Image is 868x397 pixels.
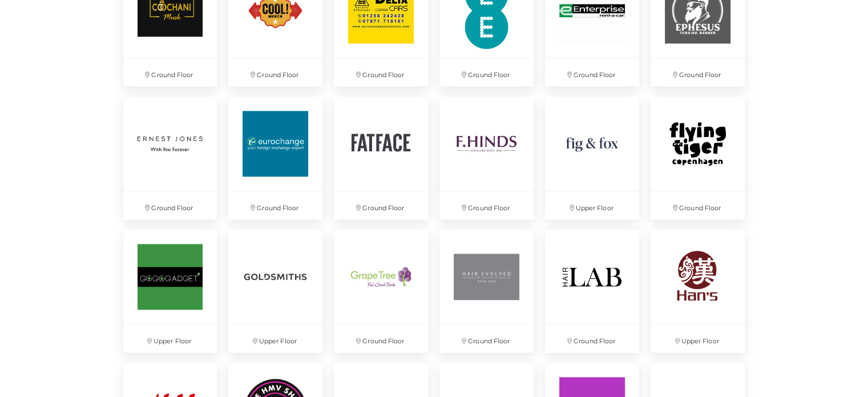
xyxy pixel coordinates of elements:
[439,58,534,86] p: Ground Floor
[434,91,539,225] a: Ground Floor
[539,224,645,358] a: Ground Floor
[228,324,322,352] p: Upper Floor
[651,324,745,352] p: Upper Floor
[223,224,328,358] a: Upper Floor
[645,91,750,225] a: Ground Floor
[545,58,639,86] p: Ground Floor
[645,224,750,358] a: Upper Floor
[223,91,328,225] a: Ground Floor
[434,224,539,358] a: Hair Evolved at Festival Place, Basingstoke Ground Floor
[328,91,434,225] a: Ground Floor
[123,191,217,219] p: Ground Floor
[118,91,223,225] a: Ground Floor
[545,191,639,219] p: Upper Floor
[328,224,434,358] a: Ground Floor
[439,191,534,219] p: Ground Floor
[334,191,428,219] p: Ground Floor
[118,224,223,358] a: Upper Floor
[228,58,322,86] p: Ground Floor
[334,58,428,86] p: Ground Floor
[439,230,534,324] img: Hair Evolved at Festival Place, Basingstoke
[123,324,217,352] p: Upper Floor
[539,91,645,225] a: Upper Floor
[545,324,639,352] p: Ground Floor
[651,58,745,86] p: Ground Floor
[228,191,322,219] p: Ground Floor
[439,324,534,352] p: Ground Floor
[334,324,428,352] p: Ground Floor
[651,191,745,219] p: Ground Floor
[123,58,217,86] p: Ground Floor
